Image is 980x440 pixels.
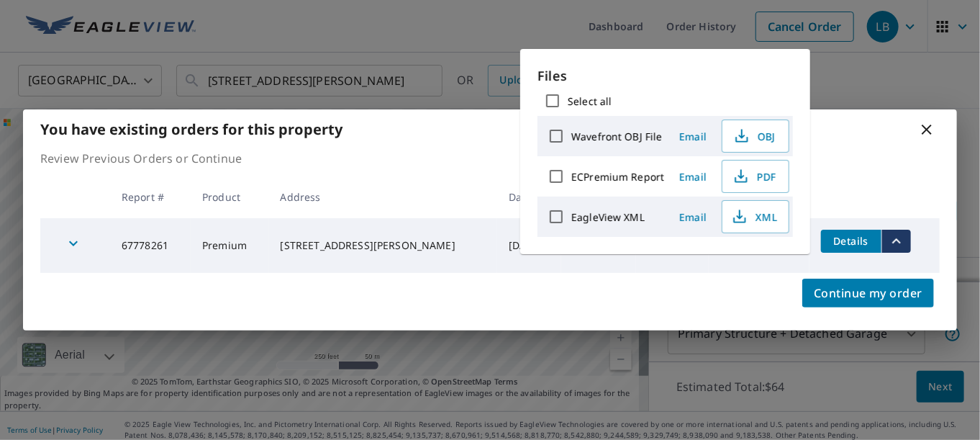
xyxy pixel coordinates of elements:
[40,150,940,167] p: Review Previous Orders or Continue
[731,168,777,185] span: PDF
[497,218,561,273] td: [DATE]
[40,120,342,139] b: You have existing orders for this property
[731,208,777,225] span: XML
[497,176,561,218] th: Date
[676,170,710,184] span: Email
[571,170,664,184] label: ECPremium Report
[676,210,710,224] span: Email
[670,166,716,188] button: Email
[191,218,269,273] td: Premium
[110,176,191,218] th: Report #
[269,176,498,218] th: Address
[571,130,662,143] label: Wavefront OBJ File
[676,130,710,143] span: Email
[830,234,873,248] span: Details
[722,160,789,193] button: PDF
[571,210,645,224] label: EagleView XML
[537,66,793,86] p: Files
[802,279,934,307] button: Continue my order
[670,206,716,228] button: Email
[722,120,789,153] button: OBJ
[568,94,612,108] label: Select all
[110,218,191,273] td: 67778261
[281,238,486,253] div: [STREET_ADDRESS][PERSON_NAME]
[731,127,777,145] span: OBJ
[722,200,789,233] button: XML
[881,230,911,253] button: filesDropdownBtn-67778261
[814,283,922,303] span: Continue my order
[821,230,881,253] button: detailsBtn-67778261
[670,125,716,148] button: Email
[191,176,269,218] th: Product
